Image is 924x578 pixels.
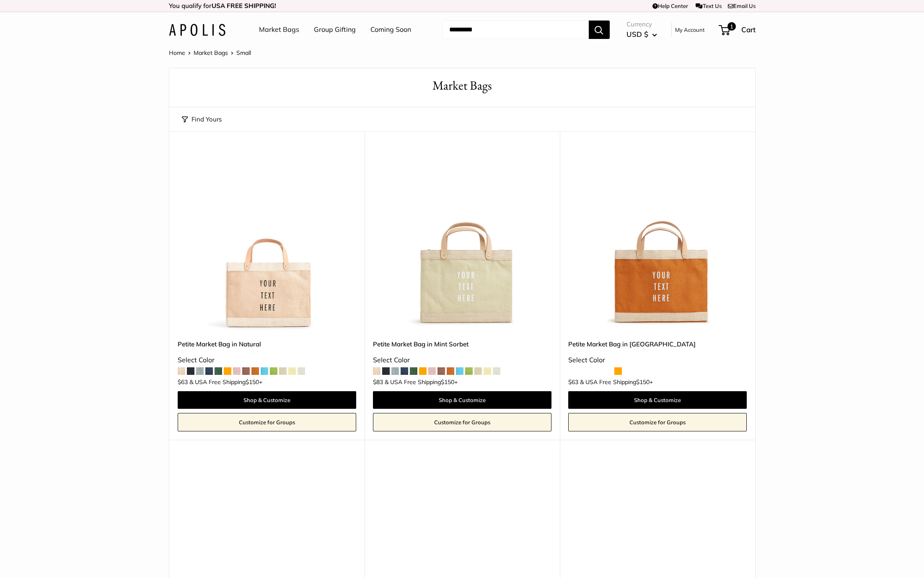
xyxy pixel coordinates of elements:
a: Coming Soon [370,23,411,36]
a: Email Us [728,3,756,9]
img: Petite Market Bag in Natural [178,152,356,331]
span: $150 [246,378,259,386]
a: Petite Market Bag in Mint Sorbet [373,339,551,349]
span: $63 [178,378,188,386]
button: USD $ [626,28,657,41]
div: Select Color [373,354,551,366]
span: Cart [741,25,756,34]
a: Customize for Groups [373,413,551,431]
span: $150 [441,378,454,386]
a: Customize for Groups [178,413,356,431]
a: Home [169,49,185,57]
button: Find Yours [182,114,222,125]
button: Search [589,21,610,39]
a: Petite Market Bag in Mint SorbetPetite Market Bag in Mint Sorbet [373,152,551,331]
a: Group Gifting [314,23,356,36]
a: Shop & Customize [568,391,747,409]
a: 1 Cart [720,23,756,36]
span: $150 [636,378,650,386]
span: Currency [626,18,657,30]
input: Search... [443,21,589,39]
a: Petite Market Bag in Naturaldescription_Effortless style that elevates every moment [178,152,356,331]
span: Small [236,49,251,57]
img: Apolis [169,24,225,36]
span: $83 [373,378,383,386]
div: Select Color [178,354,356,366]
a: Text Us [696,3,721,9]
span: & USA Free Shipping + [385,379,458,385]
div: Select Color [568,354,747,366]
a: Market Bags [194,49,228,57]
nav: Breadcrumb [169,47,251,58]
a: Petite Market Bag in [GEOGRAPHIC_DATA] [568,339,747,349]
a: Shop & Customize [373,391,551,409]
a: Customize for Groups [568,413,747,431]
a: Market Bags [259,23,299,36]
img: Petite Market Bag in Mint Sorbet [373,152,551,331]
a: My Account [675,25,705,35]
span: $63 [568,378,578,386]
span: 1 [727,22,735,31]
span: & USA Free Shipping + [189,379,262,385]
a: Petite Market Bag in Natural [178,339,356,349]
a: Help Center [652,3,688,9]
span: & USA Free Shipping + [580,379,653,385]
img: Petite Market Bag in Cognac [568,152,747,331]
strong: USA FREE SHIPPING! [212,2,276,10]
a: Shop & Customize [178,391,356,409]
h1: Market Bags [182,77,743,95]
a: Petite Market Bag in CognacPetite Market Bag in Cognac [568,152,747,331]
span: USD $ [626,30,648,39]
